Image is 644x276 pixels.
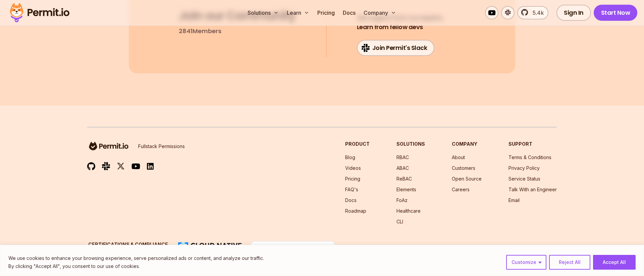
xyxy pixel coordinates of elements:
[340,6,358,19] a: Docs
[87,241,169,248] h3: Certifications & Compliance
[147,162,154,170] img: linkedin
[508,176,540,182] a: Service Status
[508,197,520,203] a: Email
[131,162,140,170] img: youtube
[452,165,475,171] a: Customers
[594,5,638,21] a: Start Now
[529,9,544,17] span: 5.4k
[251,241,335,259] img: Permit.io - Never build permissions again | Product Hunt
[396,154,409,160] a: RBAC
[138,143,185,150] p: Fullstack Permissions
[345,208,366,214] a: Roadmap
[345,176,360,182] a: Pricing
[361,6,399,19] button: Company
[345,197,357,203] a: Docs
[345,141,370,147] h3: Product
[117,162,125,170] img: twitter
[284,6,312,19] button: Learn
[8,254,264,262] p: We use cookies to enhance your browsing experience, serve personalized ads or content, and analyz...
[396,197,408,203] a: FoAz
[506,255,546,270] button: Customize
[102,161,110,170] img: slack
[7,1,72,24] img: Permit logo
[315,6,337,19] a: Pricing
[396,208,421,214] a: Healthcare
[452,176,482,182] a: Open Source
[87,141,130,151] img: logo
[345,187,358,192] a: FAQ's
[508,187,557,192] a: Talk With an Engineer
[508,154,551,160] a: Terms & Conditions
[556,5,591,21] a: Sign In
[396,187,416,192] a: Elements
[517,6,548,19] a: 5.4k
[245,6,281,19] button: Solutions
[8,262,264,270] p: By clicking "Accept All", you consent to our use of cookies.
[396,219,403,224] a: CLI
[452,141,482,147] h3: Company
[345,165,361,171] a: Videos
[508,165,540,171] a: Privacy Policy
[452,154,465,160] a: About
[549,255,590,270] button: Reject All
[179,26,221,36] p: 2841 Members
[508,141,557,147] h3: Support
[396,176,412,182] a: ReBAC
[396,165,409,171] a: ABAC
[452,187,470,192] a: Careers
[87,162,95,170] img: github
[593,255,636,270] button: Accept All
[396,141,425,147] h3: Solutions
[345,154,355,160] a: Blog
[357,40,435,56] a: Join Permit's Slack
